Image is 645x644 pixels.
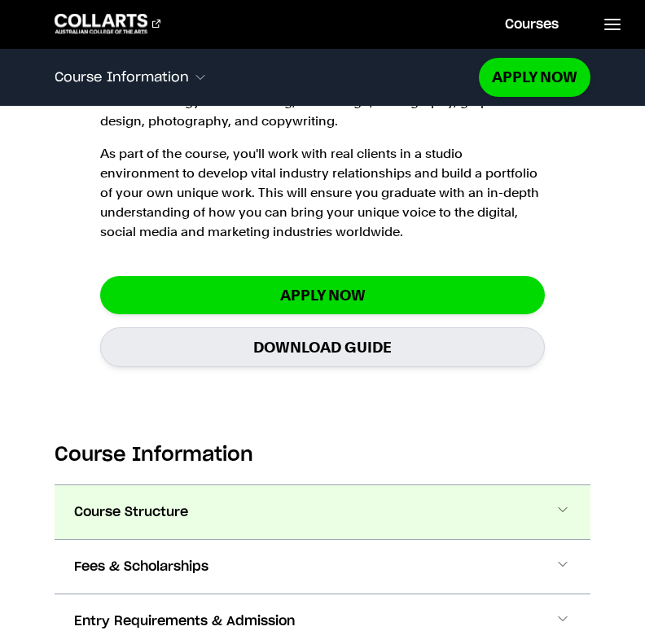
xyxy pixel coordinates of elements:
[100,276,545,314] a: Apply Now
[74,557,208,576] span: Fees & Scholarships
[55,442,590,468] h2: Course Information
[55,485,590,539] button: Course Structure
[55,70,189,85] span: Course Information
[55,14,160,33] div: Go to homepage
[479,58,590,96] a: Apply Now
[74,611,295,631] span: Entry Requirements & Admission
[100,144,545,242] p: As part of the course, you'll work with real clients in a studio environment to develop vital ind...
[55,60,478,94] button: Course Information
[55,540,590,594] button: Fees & Scholarships
[100,327,545,367] a: Download Guide
[74,502,188,522] span: Course Structure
